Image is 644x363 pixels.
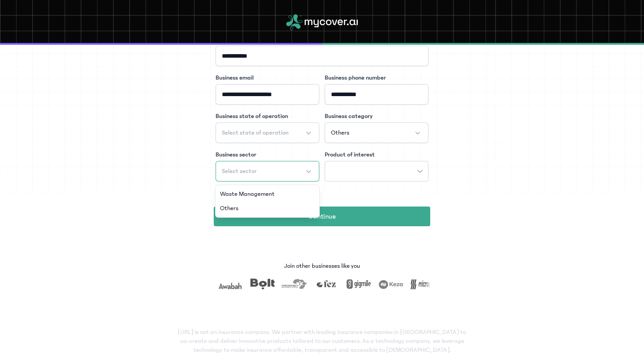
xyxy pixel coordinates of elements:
span: Select sector [222,167,257,176]
p: [URL] is not an insurance company. We partner with leading insurance companies in [GEOGRAPHIC_DAT... [169,328,475,355]
p: Join other businesses like you [284,262,360,270]
img: era.png [281,279,306,289]
span: Select state of operation [222,128,288,137]
ul: Select sector [216,185,319,217]
label: Business state of operation [216,112,288,121]
span: Others [331,128,349,137]
button: Others [325,122,428,143]
img: awabah.png [216,279,241,289]
label: Product of interest [325,150,375,159]
button: Select state of operation [216,122,319,143]
label: Business email [216,73,254,82]
label: Business category [325,112,373,121]
span: Continue [308,211,336,222]
img: keza.png [377,279,402,289]
span: Others [220,204,238,213]
img: micropay.png [410,279,435,289]
img: fez.png [313,279,338,289]
button: Select sector [216,161,319,181]
label: Business sector [216,150,256,159]
span: Waste Management [220,190,275,198]
label: Business phone number [325,73,386,82]
button: Continue [214,207,430,226]
img: bolt.png [249,279,274,289]
img: gigmile.png [345,279,370,289]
